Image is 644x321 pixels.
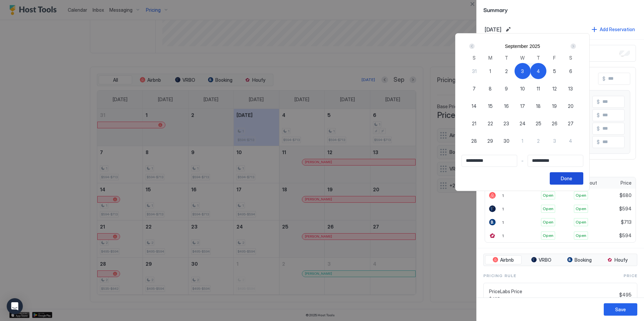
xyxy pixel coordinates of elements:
span: 19 [552,103,557,110]
button: 26 [546,115,562,131]
span: 11 [537,85,540,92]
button: 30 [498,133,515,149]
span: 16 [504,103,509,110]
span: S [569,54,572,61]
button: 19 [546,98,562,114]
span: 4 [537,68,540,75]
button: 31 [466,63,482,79]
span: 27 [568,120,574,127]
button: 5 [546,63,562,79]
span: F [553,54,556,61]
span: 28 [471,137,477,144]
span: 22 [488,120,493,127]
button: 29 [482,133,498,149]
span: 9 [505,85,508,92]
button: 24 [515,115,531,131]
span: 5 [553,68,556,75]
span: 14 [472,103,477,110]
button: 2 [530,133,546,149]
button: 10 [515,80,531,97]
button: 1 [482,63,498,79]
span: 17 [520,103,525,110]
span: 1 [522,137,523,144]
button: 21 [466,115,482,131]
button: Prev [468,42,477,50]
button: 12 [546,80,562,97]
button: Done [550,172,583,185]
span: 26 [552,120,557,127]
span: 21 [472,120,476,127]
span: 15 [488,103,493,110]
span: 3 [521,68,524,75]
button: 2025 [530,44,540,49]
span: 24 [520,120,526,127]
button: 9 [498,80,515,97]
span: W [520,54,525,61]
span: 3 [553,137,556,144]
span: M [488,54,492,61]
div: Open Intercom Messenger [7,298,23,314]
button: 23 [498,115,515,131]
span: 23 [503,120,509,127]
button: 8 [482,80,498,97]
span: T [537,54,540,61]
button: 27 [562,115,579,131]
button: 18 [530,98,546,114]
span: 7 [473,85,476,92]
button: 16 [498,98,515,114]
button: 11 [530,80,546,97]
button: 4 [530,63,546,79]
button: 13 [562,80,579,97]
span: 8 [489,85,492,92]
button: 7 [466,80,482,97]
span: 12 [552,85,557,92]
button: 20 [562,98,579,114]
button: 28 [466,133,482,149]
span: 2 [537,137,540,144]
button: 22 [482,115,498,131]
button: 14 [466,98,482,114]
button: 15 [482,98,498,114]
button: Next [568,42,577,50]
input: Input Field [462,155,517,167]
span: 20 [568,103,574,110]
span: 4 [569,137,572,144]
span: 2 [505,68,508,75]
button: 3 [515,63,531,79]
button: 25 [530,115,546,131]
div: Done [561,175,572,182]
span: T [505,54,508,61]
span: 1 [489,68,491,75]
button: 6 [562,63,579,79]
span: 6 [569,68,572,75]
button: 3 [546,133,562,149]
span: 18 [536,103,541,110]
button: September [505,44,528,49]
span: S [473,54,476,61]
span: 29 [487,137,493,144]
input: Input Field [528,155,583,167]
button: 1 [515,133,531,149]
span: 31 [472,68,477,75]
button: 17 [515,98,531,114]
button: 2 [498,63,515,79]
span: 13 [568,85,573,92]
span: 25 [536,120,541,127]
button: 4 [562,133,579,149]
span: 30 [503,137,509,144]
span: - [521,158,524,164]
span: 10 [520,85,525,92]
